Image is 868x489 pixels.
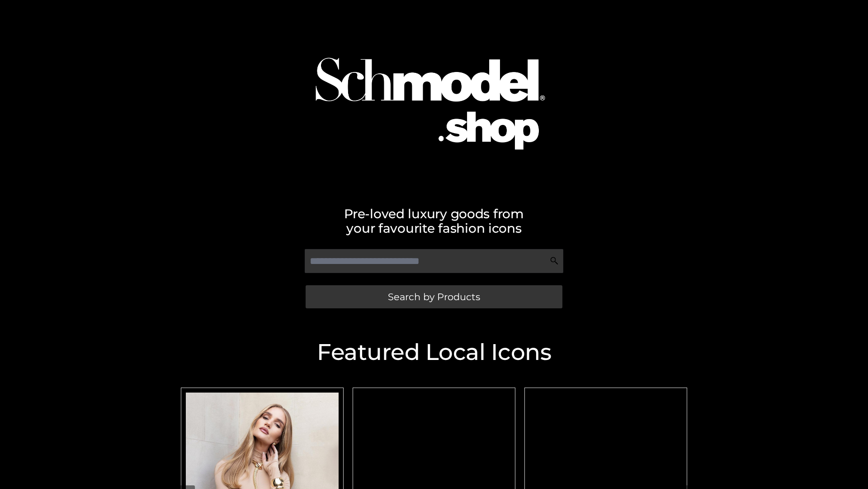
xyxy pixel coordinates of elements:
h2: Pre-loved luxury goods from your favourite fashion icons [176,206,692,235]
span: Search by Products [388,292,480,302]
h2: Featured Local Icons​ [176,341,692,364]
a: Search by Products [306,285,562,308]
img: Search Icon [550,256,559,265]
